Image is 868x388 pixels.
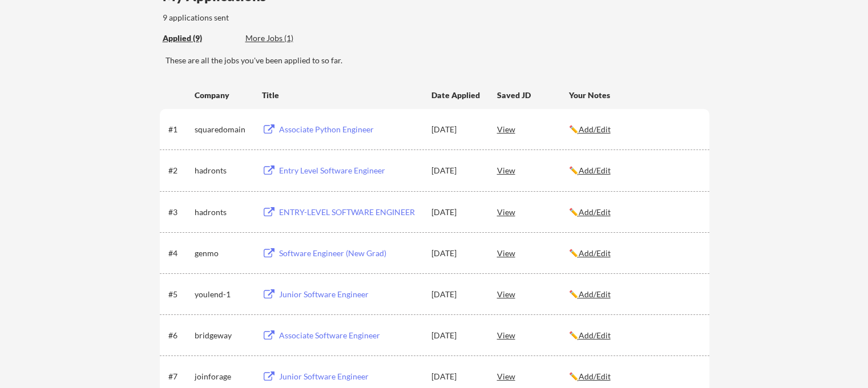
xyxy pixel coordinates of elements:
div: ✏️ [569,330,699,341]
div: ✏️ [569,165,699,176]
div: View [497,201,569,222]
div: View [497,325,569,345]
div: [DATE] [431,248,482,259]
div: Company [195,90,252,101]
u: Add/Edit [579,207,611,217]
u: Add/Edit [579,330,611,340]
div: ✏️ [569,371,699,382]
div: Saved JD [497,84,569,105]
div: [DATE] [431,330,482,341]
div: joinforage [195,371,252,382]
div: Associate Python Engineer [279,124,421,135]
div: #2 [168,165,191,176]
div: [DATE] [431,124,482,135]
u: Add/Edit [579,289,611,299]
div: bridgeway [195,330,252,341]
div: More Jobs (1) [245,33,329,44]
div: youlend-1 [195,289,252,300]
div: #3 [168,207,191,218]
div: squaredomain [195,124,252,135]
div: [DATE] [431,165,482,176]
div: #4 [168,248,191,259]
u: Add/Edit [579,165,611,175]
div: View [497,160,569,180]
div: These are job applications we think you'd be a good fit for, but couldn't apply you to automatica... [245,33,329,45]
div: View [497,284,569,304]
div: Associate Software Engineer [279,330,421,341]
div: hadronts [195,207,252,218]
div: 9 applications sent [163,12,383,23]
div: [DATE] [431,289,482,300]
div: #5 [168,289,191,300]
div: ✏️ [569,248,699,259]
div: Junior Software Engineer [279,371,421,382]
div: Software Engineer (New Grad) [279,248,421,259]
div: #1 [168,124,191,135]
u: Add/Edit [579,371,611,381]
div: View [497,119,569,139]
div: ✏️ [569,207,699,218]
div: [DATE] [431,371,482,382]
div: Junior Software Engineer [279,289,421,300]
div: Title [262,90,421,101]
div: Date Applied [431,90,482,101]
div: Entry Level Software Engineer [279,165,421,176]
div: #6 [168,330,191,341]
u: Add/Edit [579,124,611,134]
div: #7 [168,371,191,382]
div: ✏️ [569,289,699,300]
div: Your Notes [569,90,699,101]
div: ✏️ [569,124,699,135]
div: genmo [195,248,252,259]
div: ENTRY-LEVEL SOFTWARE ENGINEER [279,207,421,218]
div: [DATE] [431,207,482,218]
div: hadronts [195,165,252,176]
div: These are all the jobs you've been applied to so far. [165,55,709,66]
div: These are all the jobs you've been applied to so far. [163,33,237,45]
div: View [497,366,569,386]
div: Applied (9) [163,33,237,44]
div: View [497,242,569,263]
u: Add/Edit [579,248,611,258]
